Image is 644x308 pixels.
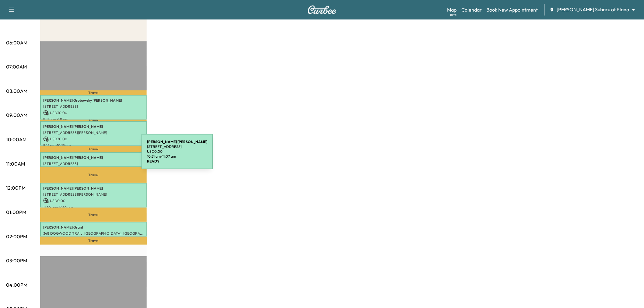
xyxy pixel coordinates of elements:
[43,143,144,148] p: 9:15 am - 10:15 am
[450,12,457,17] div: Beta
[461,6,482,13] a: Calendar
[40,237,147,245] p: Travel
[43,192,144,197] p: [STREET_ADDRESS][PERSON_NAME]
[40,120,147,121] p: Travel
[447,6,457,13] a: MapBeta
[6,208,26,216] p: 01:00PM
[6,63,27,70] p: 07:00AM
[6,136,26,143] p: 10:00AM
[40,90,147,95] p: Travel
[43,198,144,204] p: USD 0.00
[6,39,27,46] p: 06:00AM
[6,160,25,167] p: 11:00AM
[43,117,144,122] p: 8:11 am - 9:11 am
[43,110,144,116] p: USD 30.00
[40,167,147,183] p: Travel
[557,6,629,13] span: [PERSON_NAME] Subaru of Plano
[43,104,144,109] p: [STREET_ADDRESS]
[43,155,144,160] p: [PERSON_NAME] [PERSON_NAME]
[6,233,27,240] p: 02:00PM
[43,136,144,142] p: USD 30.00
[43,186,144,191] p: [PERSON_NAME] [PERSON_NAME]
[43,161,144,166] p: [STREET_ADDRESS]
[6,257,27,264] p: 03:00PM
[40,208,147,222] p: Travel
[43,130,144,135] p: [STREET_ADDRESS][PERSON_NAME]
[40,146,147,152] p: Travel
[43,225,144,230] p: [PERSON_NAME] Grant
[43,205,144,210] p: 11:46 am - 12:46 pm
[6,111,27,119] p: 09:00AM
[43,98,144,103] p: [PERSON_NAME] Grobowsky [PERSON_NAME]
[43,124,144,129] p: [PERSON_NAME] [PERSON_NAME]
[43,231,144,236] p: 348 DOGWOOD TRAIL, [GEOGRAPHIC_DATA], [GEOGRAPHIC_DATA], [GEOGRAPHIC_DATA]
[6,87,27,95] p: 08:00AM
[6,184,26,191] p: 12:00PM
[307,5,337,14] img: Curbee Logo
[487,6,538,13] a: Book New Appointment
[6,281,27,289] p: 04:00PM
